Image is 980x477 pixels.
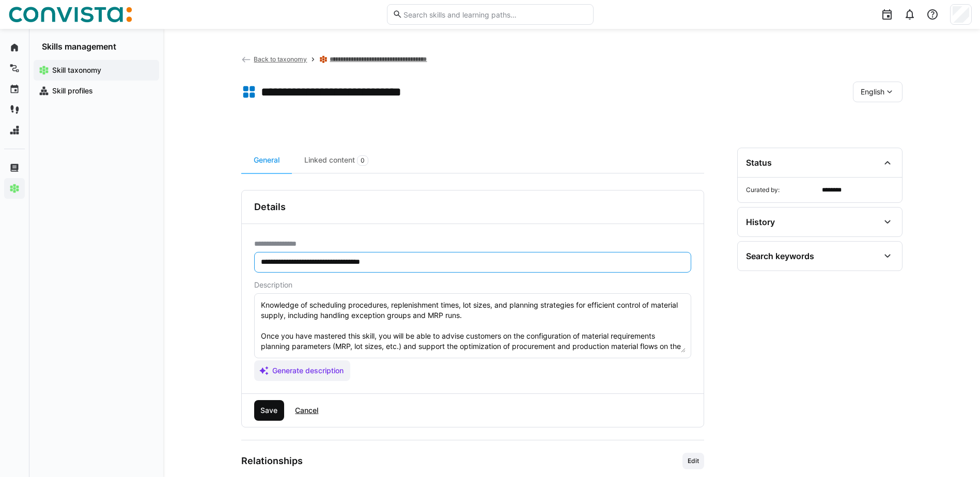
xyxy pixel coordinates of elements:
span: Edit [687,457,700,465]
h3: Relationships [241,455,303,467]
span: Curated by: [746,186,818,194]
h3: Details [254,201,286,213]
span: Save [259,405,279,416]
span: English [861,87,884,97]
span: Back to taxonomy [254,55,307,63]
button: Generate description [254,360,351,381]
div: Status [746,157,772,168]
div: General [241,148,292,173]
button: Cancel [288,400,325,421]
span: Description [254,281,292,289]
a: Back to taxonomy [241,55,307,63]
span: 0 [361,156,365,165]
span: Generate description [271,365,345,376]
div: Linked content [292,148,381,173]
div: Search keywords [746,251,814,261]
div: History [746,217,775,227]
input: Search skills and learning paths… [402,10,587,19]
span: Cancel [293,405,320,416]
button: Edit [682,453,704,469]
button: Save [254,400,285,421]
